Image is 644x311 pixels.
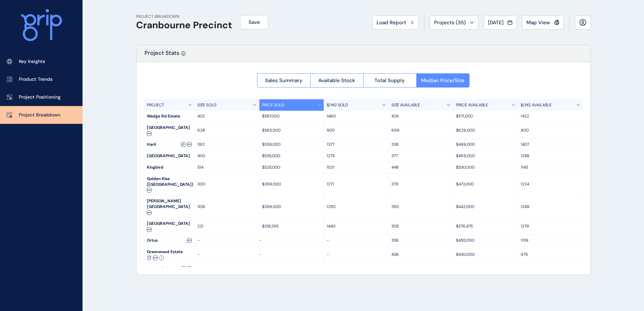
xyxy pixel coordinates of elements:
div: Golden Rise ([GEOGRAPHIC_DATA]) [144,173,194,196]
p: PRICE AVAILABLE [456,102,488,108]
p: 514 [197,165,256,170]
p: $629,000 [456,128,515,133]
p: $455,000 [456,238,515,243]
p: - [327,238,386,243]
span: Total Supply [375,77,405,84]
p: 221 [197,223,256,229]
p: 699 [391,128,450,133]
p: - [453,266,518,272]
p: PRICE SOLD [262,102,284,108]
p: 1250 [327,204,386,210]
div: Kingbird [144,162,194,173]
p: Project Stats [144,49,180,62]
p: 338 [391,142,450,147]
p: 1407 [521,142,580,147]
div: [GEOGRAPHIC_DATA] [144,122,194,139]
button: Sales Summary [257,73,310,88]
span: Projects ( 35 ) [434,19,466,26]
p: 1377 [327,142,386,147]
p: - [197,252,256,257]
p: $376,475 [456,223,515,229]
p: Key Insights [19,58,45,65]
p: $473,000 [456,181,515,187]
p: 402 [197,113,256,119]
button: Projects (35) [430,15,478,30]
p: 305 [391,223,450,229]
p: $469,000 [456,153,515,159]
p: $499,000 [456,142,515,147]
p: $/M2 SOLD [327,102,348,108]
div: Greenwood Estate [144,246,194,263]
p: 400 [197,153,256,159]
button: Median Price/Size [416,73,470,88]
p: 350 [391,204,450,210]
div: [GEOGRAPHIC_DATA] [144,150,194,162]
p: $565,000 [262,128,321,133]
p: 1279 [521,223,580,229]
p: - [259,266,324,272]
p: - [197,238,256,243]
div: Wedge Rd Estate [144,111,194,122]
p: - [327,266,386,272]
p: - [391,266,450,272]
p: 308 [197,204,256,210]
p: 1440 [327,223,386,229]
span: Load Report [377,19,406,26]
span: [DATE] [488,19,504,26]
p: 377 [391,153,450,159]
p: $442,000 [456,204,515,210]
p: 379 [391,181,450,187]
div: Ortus [144,235,194,246]
button: [DATE] [484,15,517,30]
div: Lynbrook Greens [144,263,194,274]
p: 1422 [521,113,580,119]
p: 429 [391,113,450,119]
div: [PERSON_NAME][GEOGRAPHIC_DATA] [144,196,194,218]
p: Project Positioning [19,94,61,101]
p: 975 [521,252,580,257]
p: $/M2 AVAILABLE [521,102,552,108]
p: 1460 [327,113,386,119]
p: 1139 [521,238,580,243]
span: Save [249,19,260,26]
p: 1145 [521,165,580,170]
p: 448 [391,165,450,170]
p: $535,000 [262,153,321,159]
button: Load Report [372,15,419,30]
p: $539,000 [262,142,321,147]
span: Available Stock [318,77,355,84]
p: 1271 [327,181,386,187]
p: 900 [327,128,386,133]
p: - [521,266,580,272]
p: $530,000 [456,165,515,170]
p: 1275 [327,153,386,159]
p: Project Breakdown [19,112,60,118]
p: 392 [197,142,256,147]
p: Product Trends [19,76,53,83]
p: PROJECT [147,102,164,108]
p: $571,000 [456,113,515,119]
p: 1021 [327,165,386,170]
div: [GEOGRAPHIC_DATA] [144,218,194,235]
p: 1224 [521,181,580,187]
p: 438 [391,252,450,257]
button: Available Stock [310,73,363,88]
span: Sales Summary [265,77,302,84]
p: $587,000 [262,113,321,119]
p: $318,295 [262,223,321,229]
p: $399,000 [262,181,321,187]
span: Median Price/Size [421,77,464,84]
button: Save [240,15,268,29]
div: Harli [144,139,194,150]
button: Map View [522,15,564,30]
p: - [327,252,386,257]
p: 300 [197,181,256,187]
p: PROJECT BREAKDOWN [136,14,232,20]
p: $525,000 [262,165,321,170]
span: Map View [526,19,550,26]
p: 1249 [521,204,580,210]
p: $399,000 [262,204,321,210]
p: 900 [521,128,580,133]
p: 1288 [521,153,580,159]
p: 628 [197,128,256,133]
